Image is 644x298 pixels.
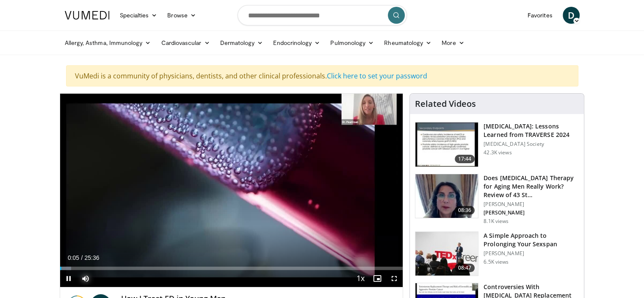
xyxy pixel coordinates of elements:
img: 4d4bce34-7cbb-4531-8d0c-5308a71d9d6c.150x105_q85_crop-smart_upscale.jpg [415,174,478,218]
button: Fullscreen [386,270,403,287]
a: 17:44 [MEDICAL_DATA]: Lessons Learned from TRAVERSE 2024 [MEDICAL_DATA] Society 42.3K views [415,122,579,167]
span: 17:44 [455,155,475,163]
a: Browse [162,7,201,24]
button: Playback Rate [352,270,369,287]
p: [PERSON_NAME] [484,209,579,216]
h4: Related Videos [415,99,476,109]
a: Endocrinology [268,34,325,51]
p: [PERSON_NAME] [484,201,579,208]
p: [MEDICAL_DATA] Society [484,141,579,148]
span: 0:05 [68,254,79,261]
img: 1317c62a-2f0d-4360-bee0-b1bff80fed3c.150x105_q85_crop-smart_upscale.jpg [415,123,478,167]
a: Allergy, Asthma, Immunology [60,34,156,51]
a: Click here to set your password [327,71,427,81]
h3: A Simple Approach to Prolonging Your Sexspan [484,231,579,248]
p: 6.5K views [484,259,509,265]
a: Favorites [522,7,558,24]
a: Rheumatology [379,34,437,51]
a: Pulmonology [325,34,379,51]
h3: Does [MEDICAL_DATA] Therapy for Aging Men Really Work? Review of 43 St… [484,174,579,199]
button: Enable picture-in-picture mode [369,270,386,287]
h3: [MEDICAL_DATA]: Lessons Learned from TRAVERSE 2024 [484,122,579,139]
a: 08:47 A Simple Approach to Prolonging Your Sexspan [PERSON_NAME] 6.5K views [415,231,579,276]
div: Progress Bar [60,267,403,270]
p: [PERSON_NAME] [484,250,579,257]
img: VuMedi Logo [65,11,110,19]
a: Dermatology [215,34,268,51]
a: Cardiovascular [156,34,215,51]
a: Specialties [115,7,163,24]
a: More [437,34,469,51]
span: / [81,254,83,261]
button: Mute [77,270,94,287]
div: VuMedi is a community of physicians, dentists, and other clinical professionals. [66,65,578,86]
span: 08:36 [455,206,475,214]
span: 08:47 [455,264,475,272]
img: c4bd4661-e278-4c34-863c-57c104f39734.150x105_q85_crop-smart_upscale.jpg [415,232,478,276]
video-js: Video Player [60,94,403,287]
button: Pause [60,270,77,287]
a: 08:36 Does [MEDICAL_DATA] Therapy for Aging Men Really Work? Review of 43 St… [PERSON_NAME] [PERS... [415,174,579,225]
span: 25:36 [84,254,99,261]
p: 8.1K views [484,218,509,225]
input: Search topics, interventions [238,5,407,25]
p: 42.3K views [484,149,511,156]
a: D [563,7,580,24]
